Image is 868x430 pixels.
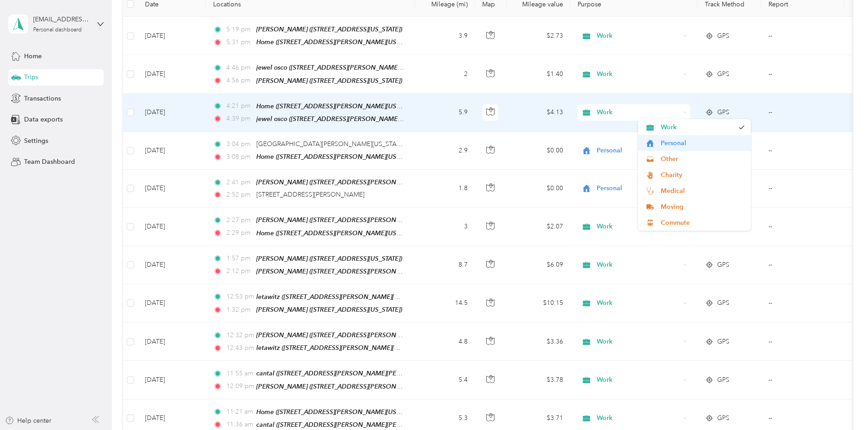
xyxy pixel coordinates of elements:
span: letawitz ([STREET_ADDRESS][PERSON_NAME][US_STATE]) [256,344,426,352]
span: [PERSON_NAME] ([STREET_ADDRESS][PERSON_NAME][US_STATE]) [256,268,454,275]
td: [DATE] [138,17,206,55]
span: Data exports [24,115,63,124]
td: -- [761,323,844,361]
span: cantal ([STREET_ADDRESS][PERSON_NAME][PERSON_NAME][US_STATE]) [256,421,472,429]
span: [PERSON_NAME] ([STREET_ADDRESS][US_STATE]) [256,306,402,313]
span: Home ([STREET_ADDRESS][PERSON_NAME][US_STATE]) [256,102,420,110]
td: $1.40 [507,55,570,93]
td: $3.36 [507,323,570,361]
span: 12:32 pm [226,330,252,340]
span: GPS [717,413,729,423]
span: Moving [661,202,745,212]
span: 12:43 pm [226,343,252,353]
td: $3.78 [507,361,570,399]
span: 1:57 pm [226,253,252,263]
td: -- [761,207,844,246]
span: Work [597,337,680,347]
td: [DATE] [138,170,206,207]
span: GPS [717,375,729,385]
td: 5.9 [415,94,475,132]
span: 11:55 am [226,369,252,379]
span: Charity [661,170,745,180]
span: 4:46 pm [226,63,252,73]
span: cantal ([STREET_ADDRESS][PERSON_NAME][PERSON_NAME][US_STATE]) [256,369,472,377]
span: Work [597,260,680,270]
span: [STREET_ADDRESS][PERSON_NAME] [256,191,364,198]
td: -- [761,132,844,170]
span: Other [661,154,745,164]
span: 11:36 am [226,420,252,430]
td: $6.09 [507,246,570,284]
span: letawitz ([STREET_ADDRESS][PERSON_NAME][US_STATE]) [256,293,426,301]
span: Personal [597,183,680,193]
td: 2.9 [415,132,475,170]
span: 4:21 pm [226,101,252,111]
span: 5:31 pm [226,37,252,47]
iframe: Everlance-gr Chat Button Frame [817,379,868,430]
span: Home [24,51,42,61]
span: 12:09 pm [226,381,252,391]
span: GPS [717,107,729,117]
span: Work [661,122,734,132]
td: [DATE] [138,246,206,284]
div: [EMAIL_ADDRESS][DOMAIN_NAME] [33,15,90,24]
span: 2:12 pm [226,266,252,276]
span: 5:19 pm [226,25,252,35]
span: Home ([STREET_ADDRESS][PERSON_NAME][US_STATE]) [256,408,420,416]
span: Work [597,31,680,41]
span: Personal [597,146,680,156]
span: 1:32 pm [226,305,252,315]
span: 3:08 pm [226,152,252,162]
td: -- [761,246,844,284]
td: -- [761,94,844,132]
span: 2:29 pm [226,228,252,238]
td: [DATE] [138,284,206,323]
span: [PERSON_NAME] ([STREET_ADDRESS][PERSON_NAME][US_STATE]) [256,216,454,224]
span: Work [597,413,680,423]
div: Personal dashboard [33,27,82,33]
span: Work [597,107,680,117]
span: [PERSON_NAME] ([STREET_ADDRESS][US_STATE]) [256,25,402,33]
td: 3 [415,207,475,246]
td: [DATE] [138,207,206,246]
span: GPS [717,337,729,347]
span: jewel osco ([STREET_ADDRESS][PERSON_NAME][US_STATE]) [256,64,433,71]
td: $0.00 [507,170,570,207]
td: [DATE] [138,323,206,361]
span: Work [597,222,680,232]
td: 2 [415,55,475,93]
td: 5.4 [415,361,475,399]
span: [PERSON_NAME] ([STREET_ADDRESS][PERSON_NAME][US_STATE]) [256,178,454,186]
span: GPS [717,298,729,308]
span: [GEOGRAPHIC_DATA][PERSON_NAME][US_STATE], [GEOGRAPHIC_DATA] [256,140,474,148]
span: 11:21 am [226,407,252,417]
td: 3.9 [415,17,475,55]
td: [DATE] [138,361,206,399]
span: Home ([STREET_ADDRESS][PERSON_NAME][US_STATE]) [256,38,420,46]
span: 12:53 pm [226,292,252,302]
span: Home ([STREET_ADDRESS][PERSON_NAME][US_STATE]) [256,153,420,161]
td: [DATE] [138,55,206,93]
span: [PERSON_NAME] ([STREET_ADDRESS][PERSON_NAME][US_STATE]) [256,383,454,390]
span: [PERSON_NAME] ([STREET_ADDRESS][US_STATE]) [256,255,402,262]
span: 4:56 pm [226,76,252,86]
td: 1.8 [415,170,475,207]
td: $2.07 [507,207,570,246]
button: Help center [5,416,51,425]
span: Trips [24,72,38,82]
td: -- [761,361,844,399]
td: $4.13 [507,94,570,132]
td: -- [761,17,844,55]
td: -- [761,284,844,323]
span: jewel osco ([STREET_ADDRESS][PERSON_NAME][US_STATE]) [256,115,433,123]
span: Team Dashboard [24,157,75,167]
span: 2:41 pm [226,177,252,187]
span: Medical [661,186,745,196]
td: $10.15 [507,284,570,323]
span: Personal [661,138,745,148]
span: [PERSON_NAME] ([STREET_ADDRESS][US_STATE]) [256,77,402,84]
span: GPS [717,69,729,79]
td: [DATE] [138,94,206,132]
td: $2.73 [507,17,570,55]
